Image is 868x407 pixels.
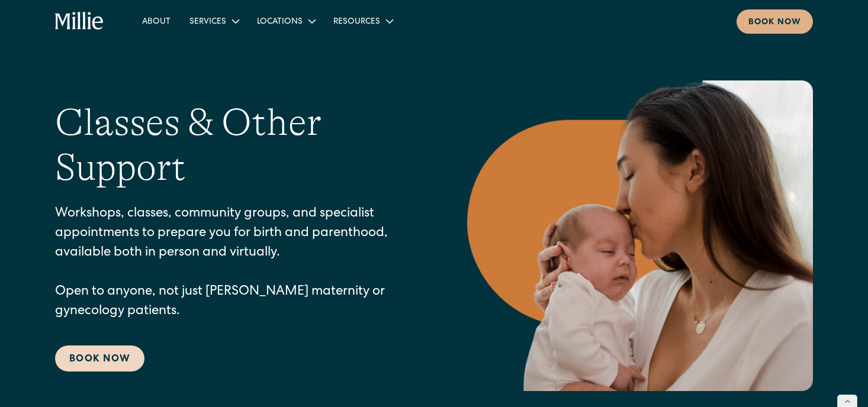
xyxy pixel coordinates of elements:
[133,11,180,31] a: About
[748,17,801,29] div: Book now
[180,11,247,31] div: Services
[55,205,420,322] p: Workshops, classes, community groups, and specialist appointments to prepare you for birth and pa...
[55,345,144,372] a: Book Now
[55,12,104,31] a: home
[467,80,813,391] img: Mother kissing her newborn on the forehead, capturing a peaceful moment of love and connection in...
[324,11,401,31] div: Resources
[55,100,420,191] h1: Classes & Other Support
[737,9,813,34] a: Book now
[247,11,324,31] div: Locations
[257,16,303,28] div: Locations
[333,16,380,28] div: Resources
[189,16,226,28] div: Services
